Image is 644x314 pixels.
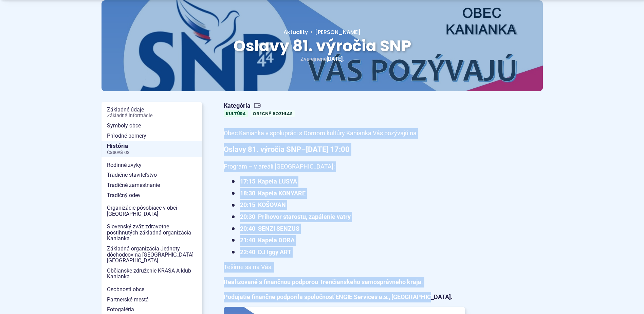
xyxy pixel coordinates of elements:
span: Tradičné zamestnanie [107,180,197,190]
strong: 21:40 Kapela DORA [240,237,295,244]
a: Prírodné pomery [102,131,202,141]
span: Slovenský zväz zdravotne postihnutých základná organizácia Kanianka [107,222,197,244]
span: Základné údaje [107,105,197,121]
span: Kategória [224,102,297,110]
strong: 20:40 SENZI SENZUS [240,225,299,232]
span: Základná organizácia Jednoty dôchodcov na [GEOGRAPHIC_DATA] [GEOGRAPHIC_DATA] [107,244,197,266]
strong: 22:40 DJ Iggy ART [240,248,291,256]
span: Rodinné zvyky [107,160,197,170]
a: Kultúra [224,110,248,117]
strong: 20:15 KOŠOVAN [240,201,286,208]
span: Symboly obce [107,121,197,131]
p: Tešíme sa na Vás. [224,262,465,273]
a: HistóriaČasová os [102,141,202,157]
a: Rodinné zvyky [102,160,202,170]
strong: [DATE] 17:00 [306,145,350,154]
a: Základné údajeZákladné informácie [102,105,202,121]
strong: Oslavy 81. výročia SNP [224,145,301,154]
span: Oslavy 81. výročia SNP [233,35,411,57]
a: Aktuality [283,28,308,36]
span: Základné informácie [107,113,197,119]
p: . [224,277,465,287]
a: Organizácie pôsobiace v obci [GEOGRAPHIC_DATA] [102,203,202,219]
span: História [107,141,197,157]
p: Program – v areáli [GEOGRAPHIC_DATA]: [224,161,465,172]
strong: 18:30 Kapela KONYARE [240,190,306,197]
a: Osobnosti obce [102,284,202,295]
a: [PERSON_NAME] [308,28,361,36]
span: Tradičné staviteľstvo [107,170,197,180]
span: [DATE] [327,56,343,62]
span: Tradičný odev [107,190,197,200]
p: – [224,143,465,156]
a: Symboly obce [102,121,202,131]
span: Občianske združenie KRASA A-klub Kanianka [107,266,197,282]
strong: Realizované s finančnou podporou Trenčianskeho samosprávneho kraja [224,278,421,285]
a: Obecný rozhlas [251,110,295,117]
a: Základná organizácia Jednoty dôchodcov na [GEOGRAPHIC_DATA] [GEOGRAPHIC_DATA] [102,244,202,266]
span: Partnerské mestá [107,295,197,305]
span: Časová os [107,150,197,155]
p: Obec Kanianka v spolupráci s Domom kultúry Kanianka Vás pozývajú na [224,128,465,139]
span: Osobnosti obce [107,284,197,295]
a: Tradičný odev [102,190,202,200]
p: Zverejnené . [123,54,521,64]
span: Organizácie pôsobiace v obci [GEOGRAPHIC_DATA] [107,203,197,219]
a: Tradičné staviteľstvo [102,170,202,180]
span: Prírodné pomery [107,131,197,141]
strong: 20:30 Príhovor starostu, zapálenie vatry [240,213,351,220]
a: Tradičné zamestnanie [102,180,202,190]
a: Slovenský zväz zdravotne postihnutých základná organizácia Kanianka [102,222,202,244]
strong: Podujatie finančne podporila spoločnosť ENGIE Services a.s., [GEOGRAPHIC_DATA]. [224,293,453,300]
strong: 17:15 Kapela LUSYA [240,178,297,185]
span: [PERSON_NAME] [315,28,361,36]
a: Partnerské mestá [102,295,202,305]
a: Občianske združenie KRASA A-klub Kanianka [102,266,202,282]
